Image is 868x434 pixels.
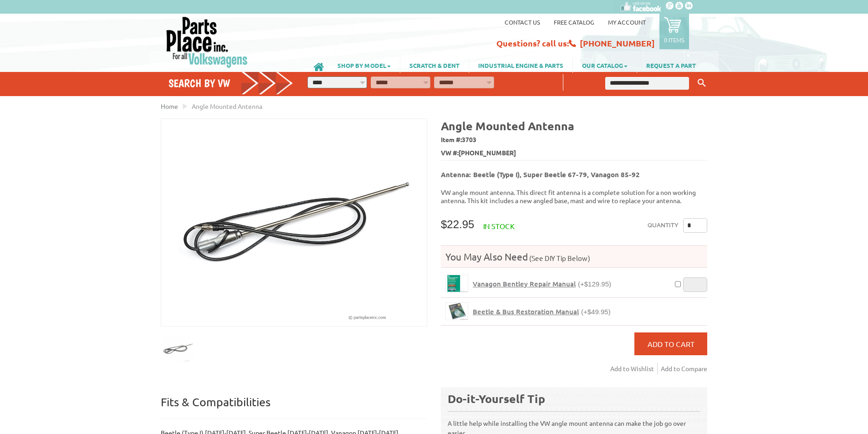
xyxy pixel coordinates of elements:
[448,391,545,406] b: Do-it-Yourself Tip
[400,57,469,73] a: SCRATCH & DENT
[637,57,705,73] a: REQUEST A PART
[573,57,637,73] a: OUR CATALOG
[608,18,646,26] a: My Account
[441,147,707,160] span: VW #:
[648,218,679,233] label: Quantity
[695,76,709,91] button: Keyword Search
[446,275,468,292] img: Vanagon Bentley Repair Manual
[161,119,427,326] img: Angle Mounted Antenna
[664,36,684,44] p: 0 items
[445,302,468,320] a: Beetle & Bus Restoration Manual
[161,332,195,366] img: Angle Mounted Antenna
[161,395,427,419] p: Fits & Compatibilities
[441,188,707,204] p: VW angle mount antenna. This direct fit antenna is a complete solution for a non working antenna....
[648,339,694,348] span: Add to Cart
[441,133,707,147] span: Item #:
[328,57,400,73] a: SHOP BY MODEL
[441,218,474,230] span: $22.95
[441,170,640,179] b: Antenna: Beetle (Type I), Super Beetle 67-79, Vanagon 85-92
[168,77,293,90] h4: Search by VW
[473,307,579,316] span: Beetle & Bus Restoration Manual
[581,308,611,316] span: (+$49.95)
[505,18,540,26] a: Contact us
[634,332,707,355] button: Add to Cart
[441,118,574,133] b: Angle Mounted Antenna
[446,303,468,320] img: Beetle & Bus Restoration Manual
[473,279,576,288] span: Vanagon Bentley Repair Manual
[661,363,707,374] a: Add to Compare
[462,135,476,143] span: 3703
[459,148,516,158] span: [PHONE_NUMBER]
[445,275,468,292] a: Vanagon Bentley Repair Manual
[610,363,658,374] a: Add to Wishlist
[554,18,594,26] a: Free Catalog
[161,102,178,110] a: Home
[659,14,689,49] a: 0 items
[578,280,611,288] span: (+$129.95)
[165,16,249,68] img: Parts Place Inc!
[441,250,707,263] h4: You May Also Need
[483,221,515,230] span: In stock
[469,57,572,73] a: INDUSTRIAL ENGINE & PARTS
[192,102,262,110] span: Angle Mounted Antenna
[473,280,611,288] a: Vanagon Bentley Repair Manual(+$129.95)
[528,254,590,262] span: (See DIY Tip Below)
[473,307,611,316] a: Beetle & Bus Restoration Manual(+$49.95)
